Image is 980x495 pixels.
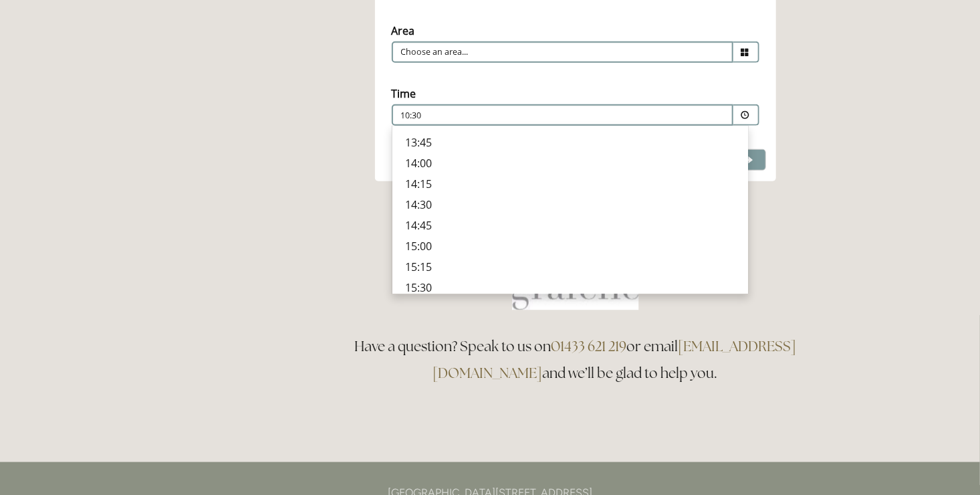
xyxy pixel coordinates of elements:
p: 14:15 [406,177,735,191]
a: 01433 621 219 [551,337,626,355]
p: 14:00 [406,156,735,171]
h3: Have a question? Speak to us on or email and we’ll be glad to help you. [341,333,810,387]
label: Area [392,23,415,38]
p: 15:00 [406,239,735,254]
p: 14:30 [406,197,735,212]
p: 13:45 [406,135,735,150]
p: 15:30 [406,280,735,295]
p: 14:45 [406,218,735,233]
p: 10:30 [401,110,643,122]
p: 15:15 [406,260,735,274]
label: Time [392,86,416,101]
